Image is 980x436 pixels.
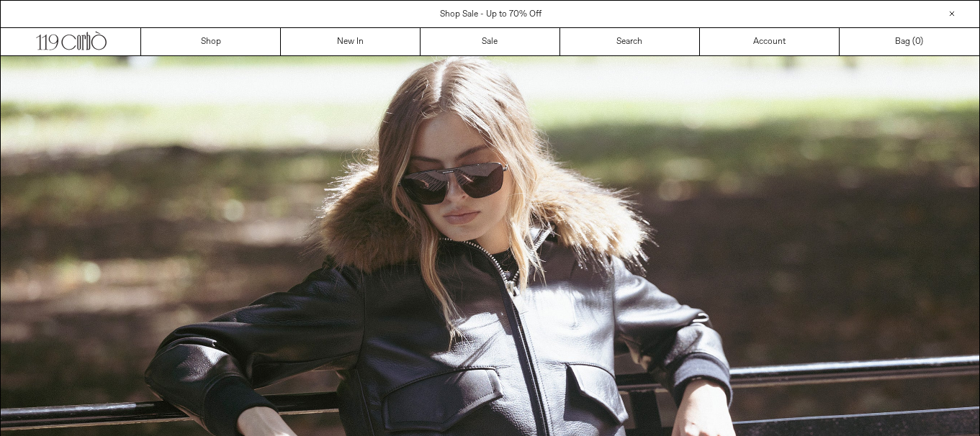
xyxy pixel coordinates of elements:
[141,28,281,55] a: Shop
[700,28,840,55] a: Account
[915,35,923,48] span: )
[840,28,979,55] a: Bag ()
[915,36,920,47] span: 0
[281,28,421,55] a: New In
[440,9,541,20] a: Shop Sale - Up to 70% Off
[421,28,560,55] a: Sale
[560,28,700,55] a: Search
